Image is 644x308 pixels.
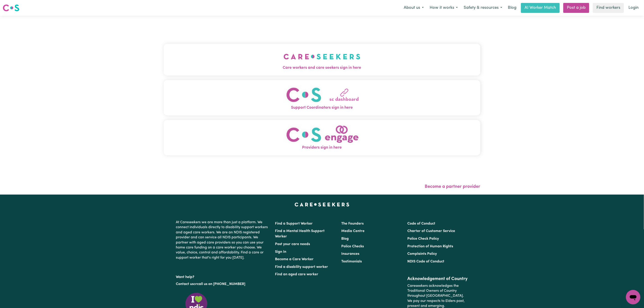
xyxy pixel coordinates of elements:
[176,280,270,288] p: or
[521,3,560,13] a: AI Worker Match
[425,184,480,189] a: Become a partner provider
[275,222,313,225] a: Find a Support Worker
[407,260,444,263] a: NDIS Code of Conduct
[407,252,437,256] a: Complaints Policy
[563,3,589,13] a: Post a job
[407,276,468,282] h2: Acknowledgement of Country
[164,65,480,71] span: Care workers and care seekers sign in here
[341,260,362,263] a: Testimonials
[407,222,435,225] a: Code of Conduct
[275,265,328,269] a: Find a disability support worker
[341,252,359,256] a: Insurances
[401,3,427,13] button: About us
[407,237,439,241] a: Police Check Policy
[164,145,480,151] span: Providers sign in here
[164,80,480,115] button: Support Coordinators sign in here
[164,44,480,75] button: Care workers and care seekers sign in here
[275,273,319,276] a: Find an aged care worker
[3,3,19,13] a: Careseekers logo
[626,290,640,304] iframe: Button to launch messaging window, conversation in progress
[275,242,310,246] a: Post your care needs
[407,229,455,233] a: Charter of Customer Service
[427,3,461,13] button: How it works
[176,218,270,262] p: At Careseekers we are more than just a platform. We connect individuals directly to disability su...
[275,250,286,254] a: Sign In
[164,120,480,155] button: Providers sign in here
[341,229,364,233] a: Media Centre
[176,273,270,280] p: Want help?
[626,3,641,13] a: Login
[407,245,453,248] a: Protection of Human Rights
[295,203,349,206] a: Careseekers home page
[341,222,364,225] a: The Founders
[341,237,349,241] a: Blog
[3,4,19,12] img: Careseekers logo
[275,229,325,238] a: Find a Mental Health Support Worker
[197,282,245,286] a: call us on [PHONE_NUMBER]
[275,257,314,261] a: Become a Care Worker
[505,3,519,13] a: Blog
[341,245,364,248] a: Police Checks
[164,105,480,111] span: Support Coordinators sign in here
[176,282,194,286] a: Contact us
[461,3,505,13] button: Safety & resources
[593,3,624,13] a: Find workers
